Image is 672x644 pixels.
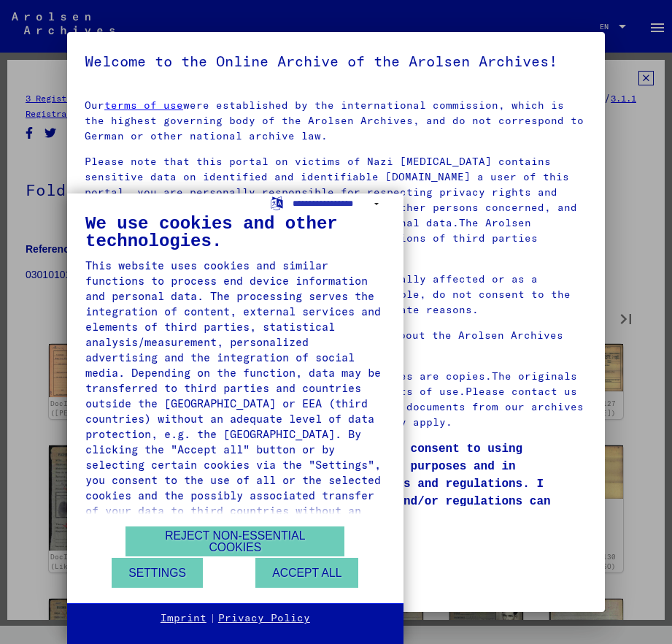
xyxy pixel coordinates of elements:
button: Accept all [255,558,358,588]
div: This website uses cookies and similar functions to process end device information and personal da... [85,258,385,534]
button: Reject non-essential cookies [125,526,344,556]
a: Privacy Policy [218,611,310,626]
div: We use cookies and other technologies. [85,215,385,250]
a: Imprint [161,611,206,626]
button: Settings [112,558,203,588]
